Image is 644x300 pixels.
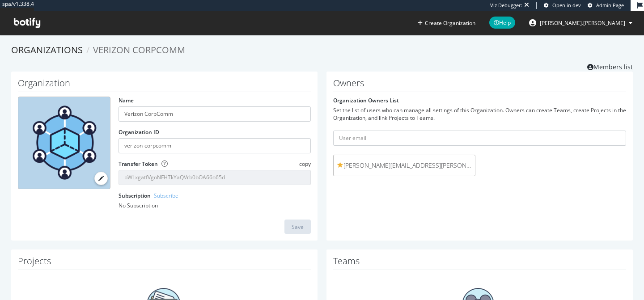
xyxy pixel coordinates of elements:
input: name [119,106,311,122]
span: [PERSON_NAME][EMAIL_ADDRESS][PERSON_NAME][DOMAIN_NAME] [337,161,471,170]
h1: Organization [18,78,311,92]
h1: Owners [333,78,626,92]
span: Open in dev [552,2,581,8]
span: Help [489,17,515,29]
div: Viz Debugger: [490,2,522,9]
label: Transfer Token [119,160,158,168]
a: Members list [587,60,633,72]
span: copy [299,160,311,168]
label: Organization Owners List [333,97,399,104]
span: joe.mcdonald [540,19,625,27]
label: Subscription [119,192,178,199]
div: No Subscription [119,202,311,209]
button: Save [284,220,311,234]
h1: Projects [18,256,311,270]
label: Name [119,97,134,104]
button: [PERSON_NAME].[PERSON_NAME] [522,16,640,30]
label: Organization ID [119,128,159,136]
span: Verizon CorpComm [93,44,185,56]
h1: Teams [333,256,626,270]
div: Save [292,223,304,231]
input: User email [333,131,626,146]
span: Admin Page [596,2,624,8]
button: Create Organization [417,19,476,27]
a: Organizations [11,44,83,56]
a: - Subscribe [151,192,178,199]
a: Admin Page [588,2,624,9]
ol: breadcrumbs [11,44,633,57]
a: Open in dev [544,2,581,9]
div: Set the list of users who can manage all settings of this Organization. Owners can create Teams, ... [333,106,626,122]
input: Organization ID [119,138,311,153]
